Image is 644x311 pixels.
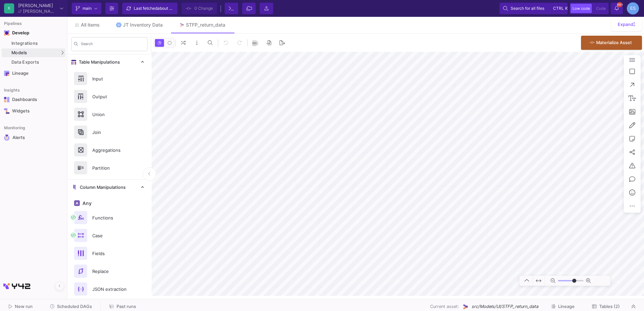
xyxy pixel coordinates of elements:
[11,60,64,65] div: Data Exports
[573,6,590,11] span: Low code
[67,70,152,88] button: Input
[565,4,568,12] span: k
[57,304,92,309] span: Scheduled DAGs
[558,304,575,309] span: Lineage
[4,97,9,102] img: Navigation icon
[67,280,152,298] button: JSON extraction
[88,127,135,137] div: Join
[88,163,135,173] div: Partition
[2,94,65,105] a: Navigation iconDashboards
[179,22,185,28] img: Tab icon
[88,92,135,102] div: Output
[596,40,632,45] span: Materialize Asset
[625,2,639,14] button: ES
[77,185,126,190] span: Column Manipulations
[157,6,189,11] span: about 1 hour ago
[594,4,608,13] button: Code
[81,43,145,47] input: Search
[596,6,606,11] span: Code
[4,108,9,114] img: Navigation icon
[67,227,152,244] button: Case
[67,159,152,177] button: Partition
[4,30,9,36] img: Navigation icon
[23,9,57,13] div: [PERSON_NAME]
[67,70,152,179] div: Table Manipulations
[88,231,135,241] div: Case
[76,60,120,65] span: Table Manipulations
[186,22,225,28] div: STFP_return_data
[67,244,152,262] button: Fields
[88,109,135,119] div: Union
[81,201,92,206] span: Any
[2,106,65,116] a: Navigation iconWidgets
[11,50,27,56] span: Models
[2,58,65,67] a: Data Exports
[88,284,135,294] div: JSON extraction
[88,248,135,258] div: Fields
[553,4,564,12] span: ctrl
[12,108,56,114] div: Widgets
[67,141,152,159] button: Aggregations
[134,3,174,13] div: Last fetched
[67,180,152,195] mat-expansion-panel-header: Column Manipulations
[12,71,56,76] div: Lineage
[500,3,568,14] button: Search for all filesctrlk
[2,132,65,143] a: Navigation iconAlerts
[472,303,538,310] span: src/Models/UI/STFP_return_data
[88,145,135,155] div: Aggregations
[67,105,152,123] button: Union
[12,30,22,36] div: Develop
[11,41,64,46] div: Integrations
[88,213,135,223] div: Functions
[4,3,14,13] div: K
[12,135,56,141] div: Alerts
[81,22,100,28] span: All items
[462,303,469,310] img: UI Model
[611,3,623,14] button: 99+
[122,3,178,14] button: Last fetchedabout 1 hour ago
[12,97,56,102] div: Dashboards
[571,4,592,13] button: Low code
[88,74,135,84] div: Input
[123,22,163,28] div: JT Inventory Data
[2,68,65,79] a: Navigation iconLineage
[627,2,639,14] div: ES
[67,88,152,105] button: Output
[67,209,152,227] button: Functions
[67,123,152,141] button: Join
[18,3,57,8] div: [PERSON_NAME]
[4,135,10,141] img: Navigation icon
[72,3,101,14] button: main
[581,36,642,50] button: Materialize Asset
[599,304,620,309] span: Tables (2)
[2,28,65,38] mat-expansion-panel-header: Navigation iconDevelop
[511,3,544,13] span: Search for all files
[88,266,135,276] div: Replace
[617,2,622,7] span: 99+
[116,22,122,28] img: Tab icon
[117,304,136,309] span: Past runs
[2,39,65,48] a: Integrations
[4,71,9,76] img: Navigation icon
[67,55,152,70] mat-expansion-panel-header: Table Manipulations
[551,4,564,12] button: ctrlk
[15,304,33,309] span: New run
[83,3,92,13] span: main
[67,262,152,280] button: Replace
[430,303,459,310] span: Current asset:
